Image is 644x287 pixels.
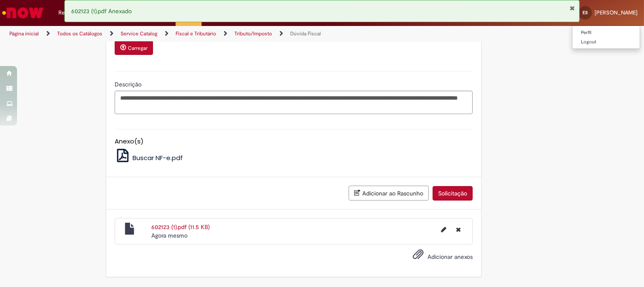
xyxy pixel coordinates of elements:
[151,223,210,231] a: 602123 (1).pdf (11.5 KB)
[58,9,88,17] span: Requisições
[115,138,473,145] h5: Anexo(s)
[9,30,39,37] a: Página inicial
[115,40,153,55] button: Carregar anexo de Inserir XML das Notas que estão sendo questionadas Required
[133,153,183,162] span: Buscar NF-e.pdf
[427,253,473,261] span: Adicionar anexos
[290,30,321,37] a: Dúvida Fiscal
[151,232,188,239] span: Agora mesmo
[6,26,423,42] ul: Trilhas de página
[572,28,640,37] a: Perfil
[349,186,429,201] button: Adicionar ao Rascunho
[71,7,132,15] span: 602123 (1).pdf Anexado
[410,247,426,266] button: Adicionar anexos
[128,45,147,52] small: Carregar
[57,30,102,37] a: Todos os Catálogos
[234,30,272,37] a: Tributo/Imposto
[572,37,640,47] a: Logout
[436,223,451,236] button: Editar nome de arquivo 602123 (1).pdf
[121,30,157,37] a: Service Catalog
[569,5,575,11] button: Fechar Notificação
[1,4,45,21] img: ServiceNow
[433,186,473,201] button: Solicitação
[115,80,143,88] span: Descrição
[151,232,188,239] time: 29/09/2025 14:11:37
[451,223,466,236] button: Excluir 602123 (1).pdf
[176,30,216,37] a: Fiscal e Tributário
[595,9,638,16] span: [PERSON_NAME]
[115,153,183,162] a: Buscar NF-e.pdf
[583,10,588,15] span: ES
[115,91,473,114] textarea: Descrição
